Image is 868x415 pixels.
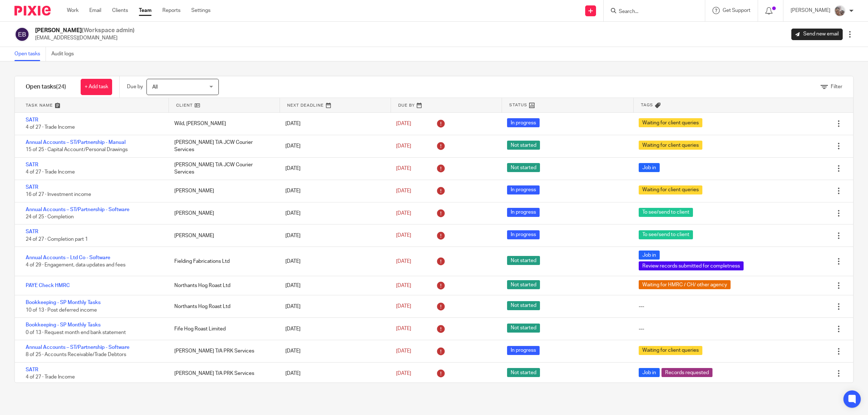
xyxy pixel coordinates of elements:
[639,230,693,239] span: To see/send to client
[35,27,135,34] h2: [PERSON_NAME]
[396,304,411,309] span: [DATE]
[127,83,143,90] p: Due by
[278,206,389,221] div: [DATE]
[26,147,128,152] span: 15 of 25 · Capital Account/Personal Drawings
[26,162,38,167] a: SATR
[26,117,38,123] a: SATR
[26,308,97,313] span: 10 of 13 · Post deferred income
[396,144,411,149] span: [DATE]
[139,7,152,14] a: Team
[26,255,110,260] a: Annual Accounts – Ltd Co - Software
[507,208,540,217] span: In progress
[791,7,830,14] p: [PERSON_NAME]
[639,208,693,217] span: To see/send to client
[167,158,278,180] div: [PERSON_NAME] T/A JCW Courier Services
[167,366,278,381] div: [PERSON_NAME] T/A PRK Services
[167,344,278,358] div: [PERSON_NAME] T/A PRK Services
[507,346,540,355] span: In progress
[26,170,75,175] span: 4 of 27 · Trade Income
[639,261,744,270] span: Review records submitted for completness
[26,229,38,234] a: SATR
[639,280,731,289] span: Waiting for HMRC / CH/ other agency
[26,330,126,335] span: 0 of 13 · Request month end bank statement
[396,211,411,216] span: [DATE]
[278,322,389,336] div: [DATE]
[26,322,101,328] a: Bookkeeping - SP Monthly Tasks
[278,139,389,153] div: [DATE]
[89,7,101,14] a: Email
[396,326,411,331] span: [DATE]
[723,8,750,13] span: Get Support
[507,163,540,172] span: Not started
[507,324,540,333] span: Not started
[396,283,411,288] span: [DATE]
[112,7,128,14] a: Clients
[507,301,540,310] span: Not started
[278,184,389,198] div: [DATE]
[26,345,129,350] a: Annual Accounts – ST/Partnership - Software
[167,228,278,243] div: [PERSON_NAME]
[507,118,540,127] span: In progress
[26,83,66,91] h1: Open tasks
[26,125,75,130] span: 4 of 27 · Trade Income
[51,47,79,61] a: Audit logs
[26,214,74,219] span: 24 of 25 · Completion
[56,84,66,90] span: (24)
[396,259,411,264] span: [DATE]
[834,5,846,17] img: me.jpg
[167,206,278,221] div: [PERSON_NAME]
[26,140,125,145] a: Annual Accounts – ST/Partnership - Manual
[639,325,644,333] div: ---
[831,84,842,89] span: Filter
[26,352,126,358] span: 8 of 25 · Accounts Receivable/Trade Debtors
[167,184,278,198] div: [PERSON_NAME]
[167,278,278,293] div: Northants Hog Roast Ltd
[507,256,540,265] span: Not started
[639,303,644,310] div: ---
[26,237,88,242] span: 24 of 27 · Completion part 1
[639,163,660,172] span: Job in
[639,251,660,260] span: Job in
[507,185,540,194] span: In progress
[396,121,411,126] span: [DATE]
[26,283,70,288] a: PAYE Check HMRC
[396,348,411,354] span: [DATE]
[509,102,527,108] span: Status
[152,85,158,90] span: All
[67,7,78,14] a: Work
[396,233,411,238] span: [DATE]
[278,344,389,358] div: [DATE]
[35,34,135,42] p: [EMAIL_ADDRESS][DOMAIN_NAME]
[26,262,125,268] span: 4 of 29 · Engagement, data updates and fees
[26,375,75,380] span: 4 of 27 · Trade Income
[162,7,180,14] a: Reports
[278,116,389,131] div: [DATE]
[507,141,540,150] span: Not started
[191,7,210,14] a: Settings
[507,230,540,239] span: In progress
[26,207,129,212] a: Annual Accounts – ST/Partnership - Software
[639,118,702,127] span: Waiting for client queries
[14,27,30,42] img: svg%3E
[167,135,278,157] div: [PERSON_NAME] T/A JCW Courier Services
[26,367,38,372] a: SATR
[618,9,683,15] input: Search
[82,27,135,33] span: (Workspace admin)
[278,366,389,381] div: [DATE]
[26,300,101,305] a: Bookkeeping - SP Monthly Tasks
[639,185,702,194] span: Waiting for client queries
[26,185,38,190] a: SATR
[81,79,112,95] a: + Add task
[639,141,702,150] span: Waiting for client queries
[641,102,653,108] span: Tags
[278,278,389,293] div: [DATE]
[167,322,278,336] div: Fife Hog Roast Limited
[396,166,411,171] span: [DATE]
[167,116,278,131] div: Wild, [PERSON_NAME]
[278,161,389,176] div: [DATE]
[661,368,712,377] span: Records requested
[278,299,389,314] div: [DATE]
[639,368,660,377] span: Job in
[507,280,540,289] span: Not started
[396,371,411,376] span: [DATE]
